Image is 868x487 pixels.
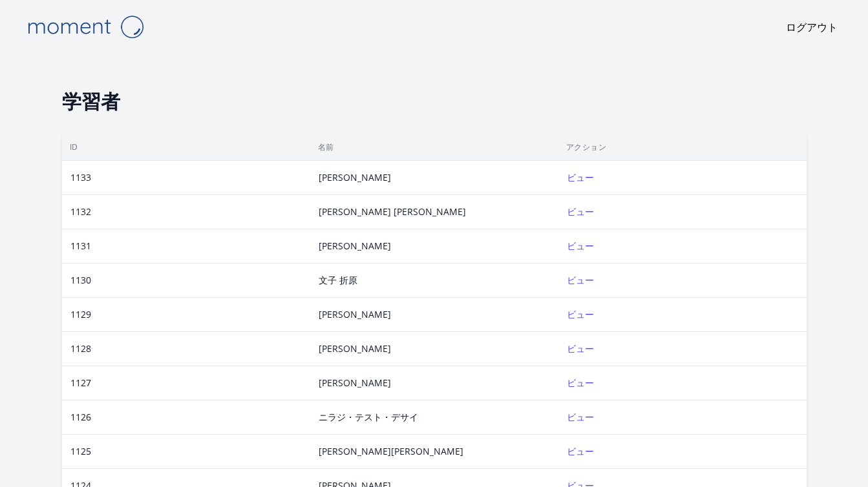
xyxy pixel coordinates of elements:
[319,274,357,286] font: 文子 折原
[21,10,150,43] img: 一瞬
[70,377,91,389] font: 1127
[70,141,78,152] font: ID
[319,308,391,320] font: [PERSON_NAME]
[70,445,91,457] font: 1125
[319,240,391,252] font: [PERSON_NAME]
[62,88,120,114] font: 学習者
[70,205,91,218] font: 1132
[566,141,607,152] font: アクション
[319,171,391,183] font: [PERSON_NAME]
[567,205,594,218] a: ビュー
[786,19,838,35] a: ログアウト
[70,411,91,423] font: 1126
[567,308,594,320] a: ビュー
[319,411,418,423] font: ニラジ・テスト・デサイ
[318,141,334,152] font: 名前
[567,342,594,355] a: ビュー
[70,171,91,183] font: 1133
[70,274,91,286] font: 1130
[70,342,91,355] font: 1128
[567,445,594,457] a: ビュー
[567,274,594,286] a: ビュー
[567,411,594,423] a: ビュー
[319,377,391,389] font: [PERSON_NAME]
[567,240,594,252] a: ビュー
[786,20,838,34] font: ログアウト
[319,342,391,355] font: [PERSON_NAME]
[567,171,594,183] a: ビュー
[70,308,91,320] font: 1129
[319,445,463,457] font: [PERSON_NAME][PERSON_NAME]
[567,377,594,389] a: ビュー
[70,240,91,252] font: 1131
[319,205,466,218] font: [PERSON_NAME] [PERSON_NAME]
